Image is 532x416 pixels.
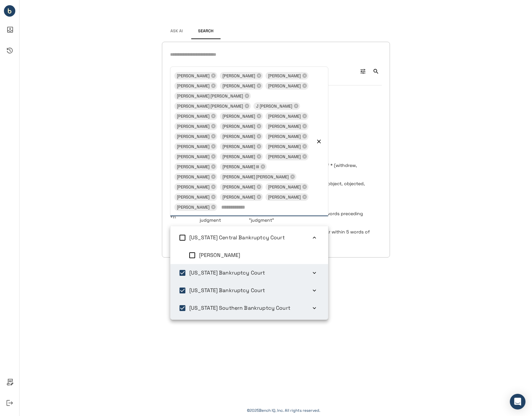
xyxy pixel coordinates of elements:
[189,234,285,241] span: [US_STATE] Central Bankruptcy Court
[370,66,382,77] button: Search
[314,137,324,146] button: Clear
[220,173,291,181] span: [PERSON_NAME] [PERSON_NAME]
[220,143,263,150] div: [PERSON_NAME]
[174,193,217,201] div: [PERSON_NAME]
[174,133,217,140] div: [PERSON_NAME]
[266,193,303,201] span: [PERSON_NAME]
[266,123,303,130] span: [PERSON_NAME]
[174,92,251,100] div: [PERSON_NAME] [PERSON_NAME]
[174,203,212,211] span: [PERSON_NAME]
[220,123,263,130] div: [PERSON_NAME]
[510,394,525,409] div: Open Intercom Messenger
[174,102,246,110] span: [PERSON_NAME] [PERSON_NAME]
[266,112,309,120] div: [PERSON_NAME]
[170,29,183,34] span: Ask AI
[189,269,265,276] span: [US_STATE] Bankruptcy Court
[266,193,309,201] div: [PERSON_NAME]
[220,163,267,171] div: [PERSON_NAME] III
[266,143,309,150] div: [PERSON_NAME]
[174,173,212,181] span: [PERSON_NAME]
[174,153,217,160] div: [PERSON_NAME]
[174,102,251,110] div: [PERSON_NAME] [PERSON_NAME]
[174,183,217,191] div: [PERSON_NAME]
[170,208,194,226] td: +n
[266,72,309,80] div: [PERSON_NAME]
[174,183,212,191] span: [PERSON_NAME]
[174,203,217,211] div: [PERSON_NAME]
[174,193,212,201] span: [PERSON_NAME]
[266,183,303,191] span: [PERSON_NAME]
[220,112,258,120] span: [PERSON_NAME]
[266,123,309,130] div: [PERSON_NAME]
[244,208,382,226] td: "motion" must appear within the 2 words preceding "judgment"
[191,23,221,39] button: Search
[174,82,212,90] span: [PERSON_NAME]
[220,193,258,201] span: [PERSON_NAME]
[220,112,263,120] div: [PERSON_NAME]
[174,143,212,150] span: [PERSON_NAME]
[174,163,212,171] span: [PERSON_NAME]
[266,133,309,140] div: [PERSON_NAME]
[266,143,303,150] span: [PERSON_NAME]
[174,153,212,160] span: [PERSON_NAME]
[220,183,263,191] div: [PERSON_NAME]
[266,112,303,120] span: [PERSON_NAME]
[253,102,300,110] div: J [PERSON_NAME]
[266,72,303,80] span: [PERSON_NAME]
[220,143,258,150] span: [PERSON_NAME]
[220,82,258,90] span: [PERSON_NAME]
[199,252,240,259] span: Martin R Barash
[220,193,263,201] div: [PERSON_NAME]
[220,133,258,140] span: [PERSON_NAME]
[220,173,296,181] div: [PERSON_NAME] [PERSON_NAME]
[189,287,265,294] span: [US_STATE] Bankruptcy Court
[266,153,303,160] span: [PERSON_NAME]
[220,153,258,160] span: [PERSON_NAME]
[220,153,263,160] div: [PERSON_NAME]
[253,102,295,110] span: J [PERSON_NAME]
[174,173,217,181] div: [PERSON_NAME]
[220,183,258,191] span: [PERSON_NAME]
[174,82,217,90] div: [PERSON_NAME]
[174,112,217,120] div: [PERSON_NAME]
[266,183,309,191] div: [PERSON_NAME]
[174,92,246,100] span: [PERSON_NAME] [PERSON_NAME]
[220,72,263,80] div: [PERSON_NAME]
[174,72,212,80] span: [PERSON_NAME]
[174,123,212,130] span: [PERSON_NAME]
[357,66,369,77] button: Advanced Search
[266,133,303,140] span: [PERSON_NAME]
[174,72,217,80] div: [PERSON_NAME]
[189,305,290,311] span: [US_STATE] Southern Bankruptcy Court
[220,72,258,80] span: [PERSON_NAME]
[220,133,263,140] div: [PERSON_NAME]
[266,82,303,90] span: [PERSON_NAME]
[220,163,262,171] span: [PERSON_NAME] III
[220,82,263,90] div: [PERSON_NAME]
[266,82,309,90] div: [PERSON_NAME]
[174,133,212,140] span: [PERSON_NAME]
[174,143,217,150] div: [PERSON_NAME]
[220,123,258,130] span: [PERSON_NAME]
[266,153,309,160] div: [PERSON_NAME]
[174,163,217,171] div: [PERSON_NAME]
[174,123,217,130] div: [PERSON_NAME]
[194,208,244,226] td: motion +2 judgment
[174,112,212,120] span: [PERSON_NAME]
